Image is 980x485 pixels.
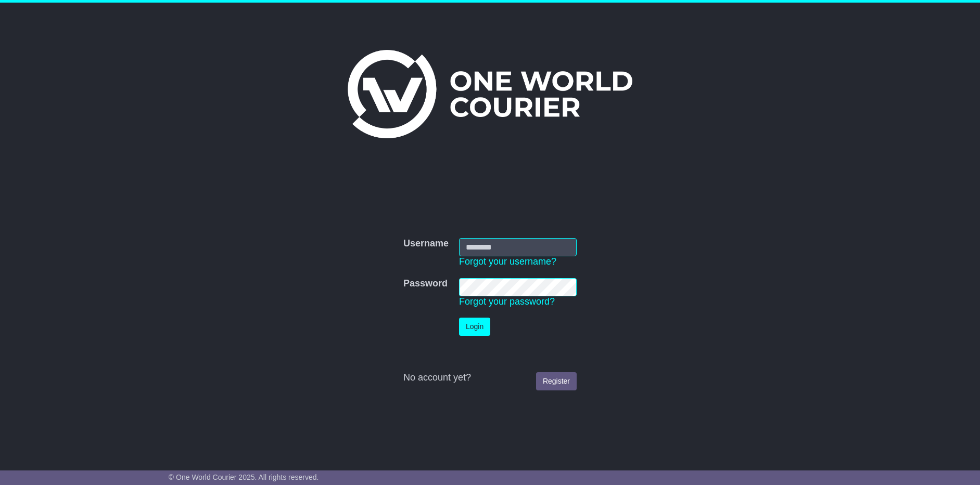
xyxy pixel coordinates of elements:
a: Forgot your password? [459,296,555,307]
label: Username [403,238,449,250]
div: No account yet? [403,372,577,384]
a: Forgot your username? [459,256,556,267]
span: © One World Courier 2025. All rights reserved. [169,473,319,481]
label: Password [403,278,448,290]
img: One World [348,50,632,138]
a: Register [536,372,577,390]
button: Login [459,318,490,336]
